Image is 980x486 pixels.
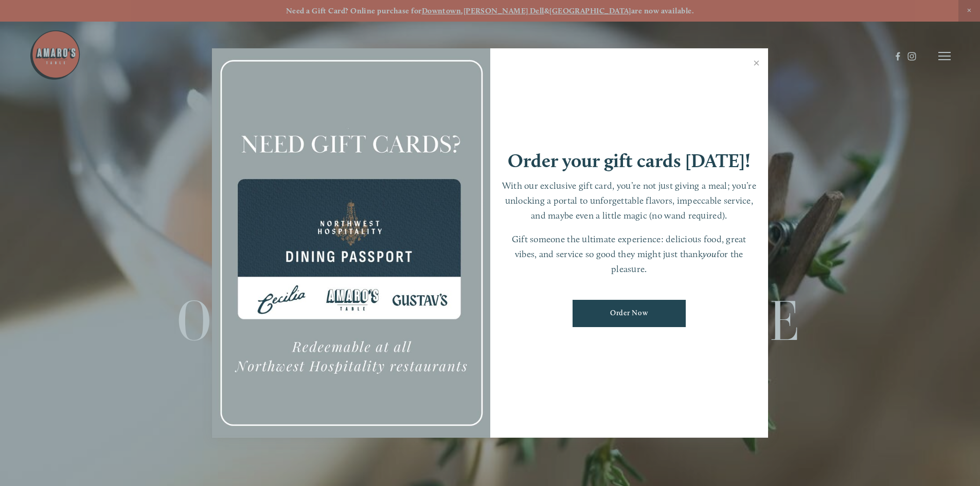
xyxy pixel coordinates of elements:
h1: Order your gift cards [DATE]! [508,151,751,170]
p: With our exclusive gift card, you’re not just giving a meal; you’re unlocking a portal to unforge... [501,178,758,223]
p: Gift someone the ultimate experience: delicious food, great vibes, and service so good they might... [501,232,758,276]
a: Order Now [573,300,686,327]
em: you [703,248,717,259]
a: Close [746,50,767,79]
